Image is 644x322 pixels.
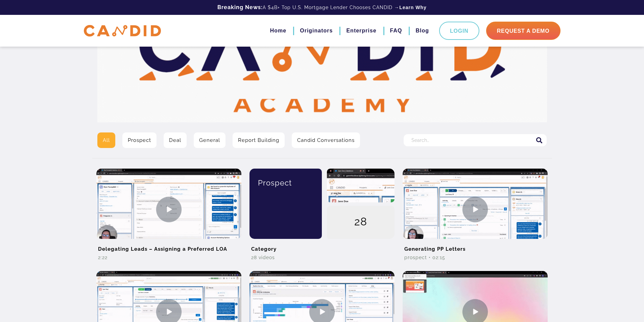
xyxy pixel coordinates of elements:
[255,169,317,197] div: Prospect
[346,25,376,36] a: Enterprise
[249,254,395,261] div: 28 Videos
[217,4,263,10] b: Breaking News:
[194,132,225,148] a: General
[415,25,429,36] a: Blog
[96,239,241,254] h2: Delegating Leads – Assigning a Preferred LOA
[300,25,333,36] a: Originators
[390,25,402,36] a: FAQ
[439,22,479,40] a: Login
[122,132,157,148] a: Prospect
[327,206,395,240] div: 28
[96,254,241,261] div: 2:22
[399,4,427,11] a: Learn Why
[292,132,360,148] a: Candid Conversations
[403,169,548,250] img: Generating PP Letters Video
[403,254,548,261] div: Prospect • 02:15
[97,132,115,148] a: All
[233,132,285,148] a: Report Building
[403,239,548,254] h2: Generating PP Letters
[486,22,560,40] a: Request A Demo
[96,169,241,250] img: Delegating Leads – Assigning a Preferred LOA Video
[270,25,286,36] a: Home
[84,25,161,37] img: CANDID APP
[249,239,395,254] h2: Category
[164,132,187,148] a: Deal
